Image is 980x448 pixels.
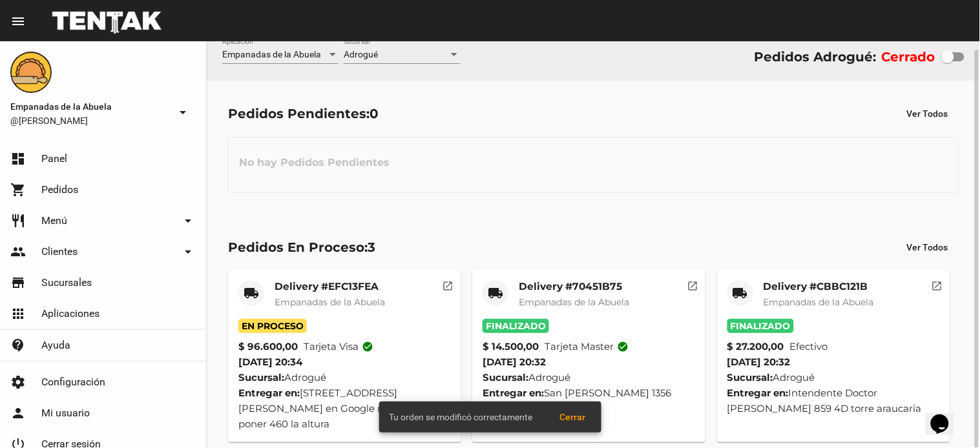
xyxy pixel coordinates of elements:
span: Configuración [41,376,105,389]
span: Empanadas de la Abuela [10,99,170,114]
span: Sucursales [41,276,92,289]
button: Ver Todos [897,102,959,125]
mat-icon: open_in_new [687,278,698,290]
span: [DATE] 20:32 [483,356,546,368]
span: 0 [370,106,379,121]
mat-icon: settings [10,374,26,390]
div: Intendente Doctor [PERSON_NAME] 859 4D torre araucaria [727,385,940,416]
span: Empanadas de la Abuela [275,296,385,308]
mat-icon: local_shipping [733,285,748,301]
span: Menú [41,214,67,227]
span: [DATE] 20:34 [238,356,302,368]
mat-icon: open_in_new [443,278,454,290]
strong: Entregar en: [727,387,789,399]
span: Empanadas de la Abuela [519,296,629,308]
span: Adrogué [344,49,378,59]
span: 3 [368,239,375,255]
span: Clientes [41,245,78,258]
span: En Proceso [238,319,307,333]
mat-icon: local_shipping [488,285,503,301]
mat-icon: arrow_drop_down [175,105,191,120]
mat-icon: shopping_cart [10,182,26,198]
mat-icon: open_in_new [932,278,943,290]
span: @[PERSON_NAME] [10,114,170,127]
iframe: chat widget [926,396,967,435]
mat-icon: local_shipping [244,285,259,301]
strong: Sucursal: [238,371,284,383]
button: Ver Todos [897,236,959,259]
span: [DATE] 20:32 [727,356,791,368]
div: [STREET_ADDRESS][PERSON_NAME] en Google map hay que poner 460 la altura [238,385,451,432]
span: Finalizado [727,319,794,333]
span: Tarjeta master [545,339,629,354]
strong: $ 96.600,00 [238,339,298,354]
label: Cerrado [882,46,935,67]
span: Finalizado [483,319,549,333]
h3: No hay Pedidos Pendientes [229,143,400,182]
mat-icon: menu [10,14,26,29]
strong: Sucursal: [727,371,773,383]
img: f0136945-ed32-4f7c-91e3-a375bc4bb2c5.png [10,52,52,93]
mat-icon: arrow_drop_down [180,213,196,229]
span: Ayuda [41,339,70,352]
mat-icon: apps [10,306,26,321]
span: Empanadas de la Abuela [764,296,874,308]
div: Adrogué [483,370,695,385]
span: Efectivo [790,339,828,354]
span: Mi usuario [41,407,90,420]
mat-icon: people [10,244,26,260]
span: Ver Todos [907,108,948,119]
mat-card-title: Delivery #70451B75 [519,280,629,293]
span: Tarjeta visa [304,339,374,354]
mat-icon: check_circle [362,341,374,352]
span: Empanadas de la Abuela [222,49,321,59]
span: Pedidos [41,183,78,196]
button: Cerrar [550,405,596,429]
mat-icon: restaurant [10,213,26,229]
mat-icon: check_circle [617,341,629,352]
div: Pedidos Adrogué: [754,46,876,67]
mat-icon: person [10,405,26,421]
mat-icon: store [10,275,26,290]
span: Tu orden se modificó correctamente [390,411,533,423]
strong: Sucursal: [483,371,528,383]
mat-icon: contact_support [10,338,26,353]
strong: $ 27.200,00 [727,339,784,354]
strong: $ 14.500,00 [483,339,539,354]
div: Adrogué [238,370,451,385]
div: Adrogué [727,370,940,385]
mat-card-title: Delivery #EFC13FEA [275,280,385,293]
span: Cerrar [560,412,586,422]
div: Pedidos En Proceso: [228,237,375,258]
div: Pedidos Pendientes: [228,103,379,124]
span: Ver Todos [907,242,948,252]
mat-icon: dashboard [10,151,26,167]
mat-icon: arrow_drop_down [180,244,196,260]
mat-card-title: Delivery #CBBC121B [764,280,874,293]
strong: Entregar en: [238,387,300,399]
span: Aplicaciones [41,307,99,320]
span: Panel [41,152,67,165]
